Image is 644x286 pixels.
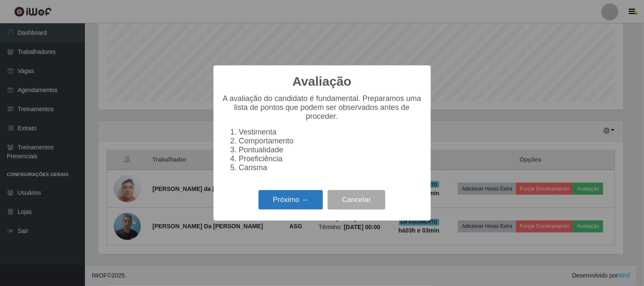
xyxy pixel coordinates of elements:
[239,128,422,137] li: Vestimenta
[259,190,323,210] button: Próximo →
[239,137,422,146] li: Comportamento
[239,163,422,172] li: Carisma
[328,190,385,210] button: Cancelar
[222,94,422,121] p: A avaliação do candidato é fundamental. Preparamos uma lista de pontos que podem ser observados a...
[239,154,422,163] li: Proeficiência
[239,146,422,154] li: Pontualidade
[292,74,352,89] h2: Avaliação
